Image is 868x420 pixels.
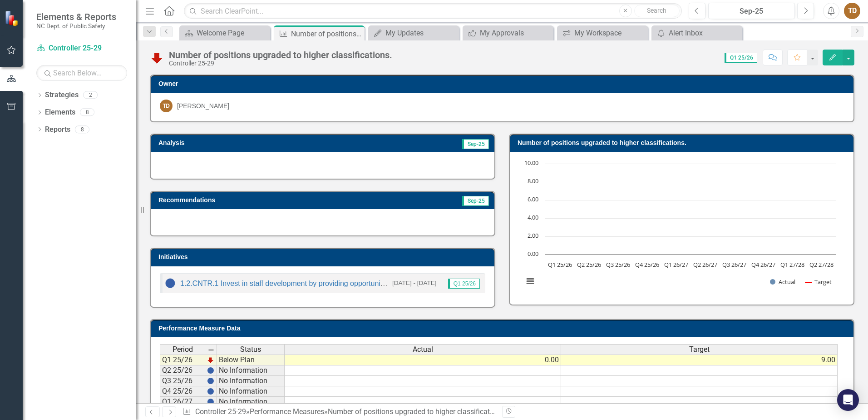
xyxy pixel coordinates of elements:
small: [DATE] - [DATE] [392,279,437,287]
td: Q1 25/26 [160,355,205,365]
img: TnMDeAgwAPMxUmUi88jYAAAAAElFTkSuQmCC [207,356,214,364]
div: 8 [80,109,94,116]
h3: Number of positions upgraded to higher classifications. [518,140,849,146]
img: BgCOk07PiH71IgAAAABJRU5ErkJggg== [207,367,214,374]
img: No Information [165,278,176,289]
div: » » [182,407,495,417]
text: 0.00 [528,250,538,258]
div: Number of positions upgraded to higher classifications. [291,28,362,40]
td: Q4 25/26 [160,386,205,397]
text: Q3 26/27 [722,260,746,269]
a: Alert Inbox [654,27,740,39]
td: 9.00 [561,355,838,365]
div: My Updates [385,27,457,39]
img: 8DAGhfEEPCf229AAAAAElFTkSuQmCC [207,346,215,354]
text: 6.00 [528,195,538,203]
a: Reports [45,125,70,135]
div: Alert Inbox [669,27,740,39]
span: Q1 25/26 [448,279,480,289]
span: Sep-25 [462,196,489,206]
img: BgCOk07PiH71IgAAAABJRU5ErkJggg== [207,377,214,385]
h3: Recommendations [158,197,381,204]
a: Controller 25-29 [36,43,127,54]
button: Search [634,5,680,17]
text: Q4 26/27 [751,260,775,269]
span: Elements & Reports [36,11,116,22]
td: No Information [217,386,285,397]
h3: Initiatives [158,254,490,260]
text: Q1 27/28 [780,260,804,269]
div: My Approvals [480,27,551,39]
text: 2.00 [528,231,538,240]
span: Period [173,345,193,354]
a: My Workspace [559,27,646,39]
img: BgCOk07PiH71IgAAAABJRU5ErkJggg== [207,388,214,395]
input: Search Below... [36,65,127,81]
img: ClearPoint Strategy [5,10,20,26]
a: Welcome Page [182,27,268,39]
a: Controller 25-29 [195,407,246,416]
div: Controller 25-29 [169,60,392,67]
text: Q2 27/28 [809,260,833,269]
span: Search [647,7,666,14]
h3: Analysis [158,140,320,146]
text: Q1 26/27 [664,260,688,269]
a: My Approvals [465,27,551,39]
div: TD [160,100,173,112]
text: Q1 25/26 [548,260,572,269]
text: 8.00 [528,177,538,185]
svg: Interactive chart [519,159,841,295]
h3: Performance Measure Data [158,325,849,332]
td: No Information [217,376,285,386]
input: Search ClearPoint... [184,3,682,19]
td: No Information [217,365,285,376]
td: Below Plan [217,355,285,365]
td: 0.00 [285,355,561,365]
h3: Owner [158,80,849,87]
span: Target [689,345,710,354]
a: Elements [45,107,75,118]
div: Number of positions upgraded to higher classifications. [328,407,505,416]
text: Q3 25/26 [606,260,630,269]
div: My Workspace [574,27,646,39]
div: Number of positions upgraded to higher classifications. [169,50,392,60]
text: Q2 26/27 [693,260,717,269]
button: Show Target [805,278,832,286]
td: Q3 25/26 [160,376,205,386]
a: 1.2.CNTR.1 Invest in staff development by providing opportunities for career growth. [180,280,451,287]
span: Status [240,345,261,354]
div: 8 [75,125,89,133]
div: Open Intercom Messenger [837,389,859,411]
button: Sep-25 [708,3,795,19]
img: Below Plan [150,50,164,65]
div: Chart. Highcharts interactive chart. [519,159,844,295]
div: Sep-25 [711,6,792,17]
div: 2 [83,91,98,99]
span: Q1 25/26 [725,53,757,63]
div: [PERSON_NAME] [177,101,229,110]
a: Performance Measures [250,407,324,416]
img: BgCOk07PiH71IgAAAABJRU5ErkJggg== [207,398,214,405]
text: 4.00 [528,213,538,221]
td: Q1 26/27 [160,397,205,407]
text: 10.00 [524,159,538,167]
td: No Information [217,397,285,407]
small: NC Dept. of Public Safety [36,22,116,30]
g: Target, series 2 of 2. Line with 10 data points. [558,171,562,175]
text: Q4 25/26 [635,260,659,269]
button: Show Actual [770,278,795,286]
span: Sep-25 [462,139,489,149]
span: Actual [413,345,433,354]
div: Welcome Page [197,27,268,39]
button: View chart menu, Chart [524,275,537,288]
a: Strategies [45,90,79,100]
a: My Updates [370,27,457,39]
text: Q2 25/26 [577,260,601,269]
td: Q2 25/26 [160,365,205,376]
button: TD [844,3,860,19]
